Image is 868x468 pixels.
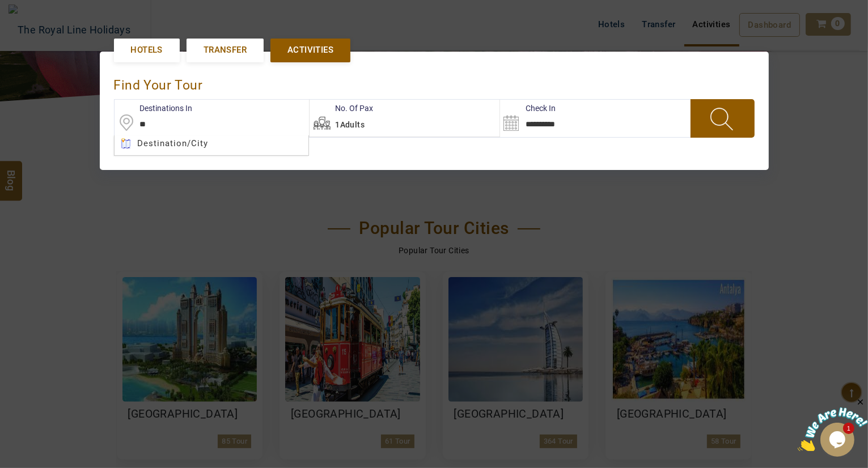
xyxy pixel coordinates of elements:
label: Destinations In [115,103,193,114]
span: Hotels [131,44,163,56]
iframe: chat widget [798,397,868,451]
span: 1Adults [335,120,365,129]
a: Hotels [114,39,180,62]
label: Check In [500,103,556,114]
a: Transfer [187,39,264,62]
a: Activities [270,39,350,62]
div: find your Tour [114,66,755,99]
label: No. Of Pax [310,103,373,114]
span: Activities [287,44,333,56]
a: Set Your Preference [117,147,752,159]
span: Transfer [204,44,247,56]
div: Destination/City [115,135,308,152]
